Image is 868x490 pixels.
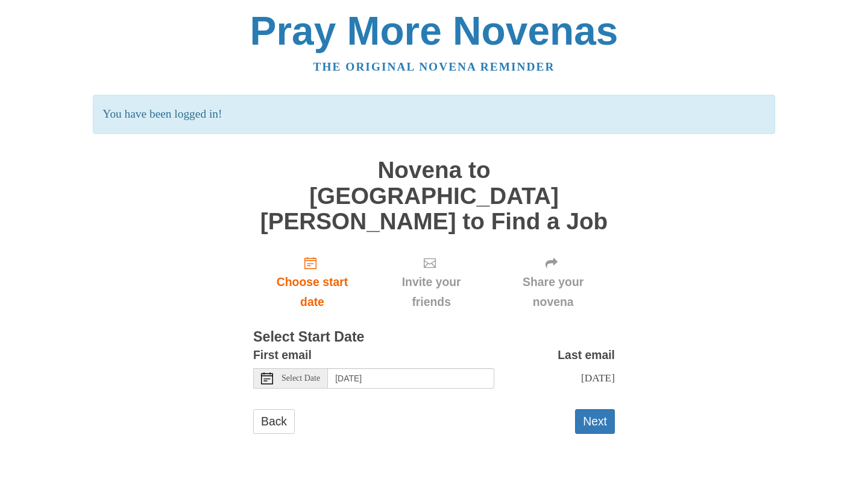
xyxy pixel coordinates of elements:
[371,246,491,318] div: Click "Next" to confirm your start date first.
[558,345,615,365] label: Last email
[253,409,295,434] a: Back
[250,8,618,53] a: Pray More Novenas
[253,345,312,365] label: First email
[313,60,555,73] a: The original novena reminder
[253,329,615,345] h3: Select Start Date
[575,409,615,434] button: Next
[265,272,359,312] span: Choose start date
[253,157,615,235] h1: Novena to [GEOGRAPHIC_DATA][PERSON_NAME] to Find a Job
[253,246,371,318] a: Choose start date
[491,246,615,318] div: Click "Next" to confirm your start date first.
[281,374,320,383] span: Select Date
[93,95,775,134] p: You have been logged in!
[503,272,603,312] span: Share your novena
[581,372,615,384] span: [DATE]
[383,272,479,312] span: Invite your friends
